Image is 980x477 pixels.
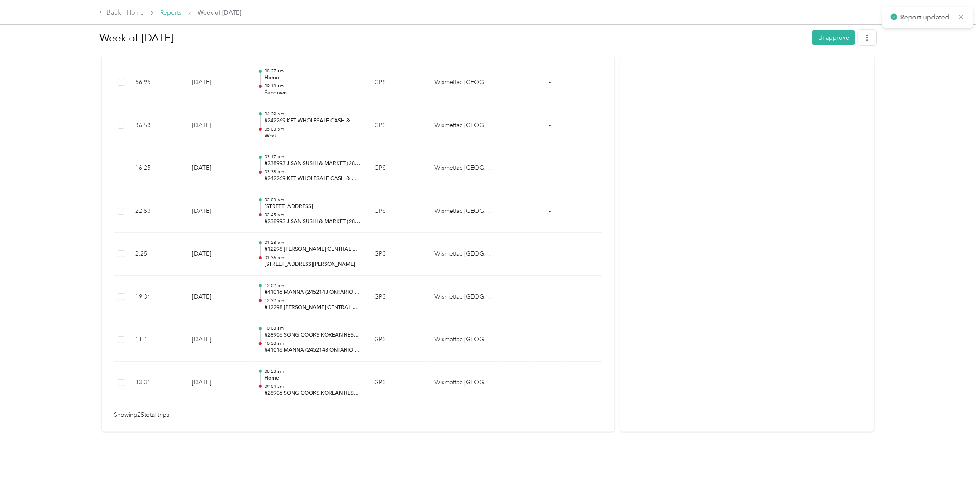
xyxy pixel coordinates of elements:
td: [DATE] [186,61,251,104]
p: 01:28 pm [265,240,360,246]
td: 16.25 [128,147,185,190]
td: Wismettac Canada [428,362,497,405]
td: Wismettac Canada [428,318,497,362]
p: 09:18 am [265,83,360,89]
td: Wismettac Canada [428,104,497,147]
td: [DATE] [186,190,251,233]
button: Unapprove [812,30,855,45]
span: - [549,122,551,129]
span: - [549,78,551,86]
p: Sandown [265,89,360,97]
td: [DATE] [186,362,251,405]
p: Work [265,132,360,140]
p: #242269 KFT WHOLESALE CASH & CARRY (2177584 ONTARIO INC) [265,175,360,183]
td: [DATE] [186,318,251,362]
td: [DATE] [186,276,251,319]
p: [STREET_ADDRESS] [265,203,360,211]
td: 11.1 [128,318,185,362]
p: #41016 MANNA (2452148 ONTARIO INC) [265,289,360,296]
td: [DATE] [186,147,251,190]
span: - [549,164,551,171]
p: 08:27 am [265,68,360,74]
p: 04:29 pm [265,111,360,117]
td: 33.31 [128,362,185,405]
td: GPS [367,318,428,362]
td: [DATE] [186,104,251,147]
td: GPS [367,104,428,147]
td: GPS [367,233,428,276]
h1: Week of August 25 2025 [99,28,806,48]
p: Report updated [900,12,952,23]
p: 08:23 am [265,368,360,374]
span: - [549,207,551,215]
td: GPS [367,147,428,190]
p: #238993 J SAN SUSHI & MARKET (2865919 ONTARIO INC) [265,160,360,168]
p: 03:38 pm [265,169,360,175]
p: Home [265,74,360,82]
p: #28906 SONG COOKS KOREAN RESTAURANT (2251363 ONTARIO INC) [265,390,360,397]
div: Back [99,8,121,18]
td: 19.31 [128,276,185,319]
p: 12:32 pm [265,298,360,304]
p: 12:02 pm [265,283,360,289]
span: - [549,336,551,343]
td: 2.25 [128,233,185,276]
td: GPS [367,276,428,319]
p: #28906 SONG COOKS KOREAN RESTAURANT (2251363 ONTARIO INC) [265,331,360,339]
p: #242269 KFT WHOLESALE CASH & CARRY (2177584 ONTARIO INC) [265,117,360,125]
p: #238993 J SAN SUSHI & MARKET (2865919 ONTARIO INC) [265,218,360,226]
span: - [549,250,551,257]
td: [DATE] [186,233,251,276]
td: Wismettac Canada [428,276,497,319]
p: 02:03 pm [265,197,360,203]
p: 10:08 am [265,325,360,331]
span: - [549,379,551,386]
p: 09:04 am [265,383,360,390]
p: 10:38 am [265,340,360,346]
span: Week of [DATE] [198,8,241,17]
span: - [549,293,551,300]
a: Reports [160,9,181,16]
td: 36.53 [128,104,185,147]
p: [STREET_ADDRESS][PERSON_NAME] [265,261,360,268]
p: 05:03 pm [265,126,360,132]
p: #41016 MANNA (2452148 ONTARIO INC) [265,346,360,354]
p: #12298 [PERSON_NAME] CENTRAL MARKET INC. [265,246,360,253]
p: 02:45 pm [265,212,360,218]
td: Wismettac Canada [428,61,497,104]
td: GPS [367,61,428,104]
p: #12298 [PERSON_NAME] CENTRAL MARKET INC. [265,304,360,312]
td: 66.95 [128,61,185,104]
td: Wismettac Canada [428,190,497,233]
td: GPS [367,190,428,233]
p: Home [265,374,360,382]
td: Wismettac Canada [428,233,497,276]
td: Wismettac Canada [428,147,497,190]
iframe: Everlance-gr Chat Button Frame [932,429,980,477]
p: 03:17 pm [265,154,360,160]
td: 22.53 [128,190,185,233]
span: Showing 25 total trips [114,410,169,420]
a: Home [127,9,144,16]
td: GPS [367,362,428,405]
p: 01:36 pm [265,255,360,261]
